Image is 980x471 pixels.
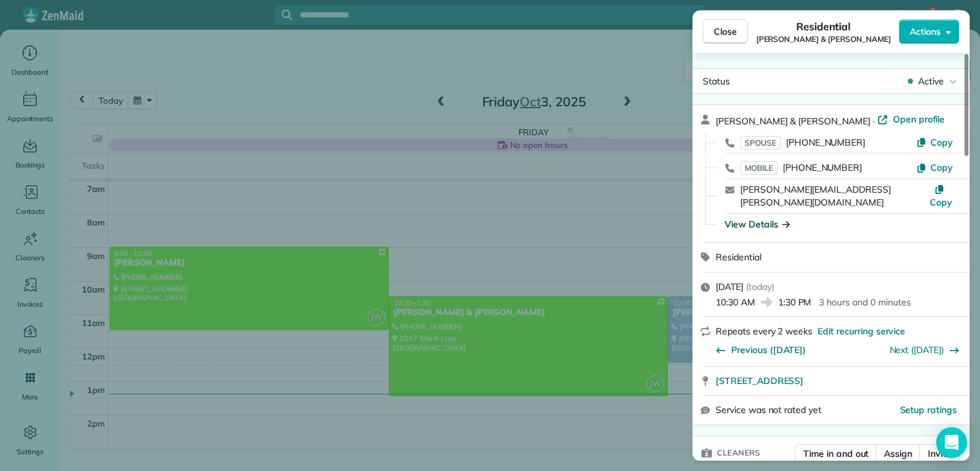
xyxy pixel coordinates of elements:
span: Copy [930,137,953,148]
p: 3 hours and 0 minutes [819,296,910,309]
a: MOBILE[PHONE_NUMBER] [740,161,862,174]
button: Invite [919,444,959,463]
span: Repeats every 2 weeks [716,325,812,337]
a: Open profile [877,113,945,126]
span: 10:30 AM [716,296,755,309]
button: Copy [916,136,953,149]
span: [PHONE_NUMBER] [783,162,862,173]
span: Assign [884,447,912,460]
span: Close [714,25,737,38]
span: [PERSON_NAME] & [PERSON_NAME] [716,115,870,127]
span: Open profile [893,113,945,126]
span: Invite [928,447,951,460]
span: Copy [930,162,953,173]
span: Active [918,75,944,88]
span: Residential [716,251,761,263]
span: 1:30 PM [778,296,812,309]
span: MOBILE [740,161,778,175]
span: [STREET_ADDRESS] [716,374,803,387]
span: [PHONE_NUMBER] [786,137,865,148]
a: [STREET_ADDRESS] [716,374,962,387]
span: Actions [910,25,941,38]
button: Copy [929,183,953,209]
span: Cleaners [717,447,760,459]
button: Setup ratings [900,403,957,416]
span: Setup ratings [900,404,957,416]
button: Previous ([DATE]) [716,343,806,356]
span: Edit recurring service [818,325,905,338]
span: Service was not rated yet [716,403,821,417]
span: [DATE] [716,281,743,293]
button: Assign [876,444,921,463]
span: [PERSON_NAME] & [PERSON_NAME] [756,34,891,44]
a: SPOUSE[PHONE_NUMBER] [740,136,865,149]
button: Close [703,19,748,44]
span: Status [703,75,730,87]
span: Residential [796,19,851,34]
button: Time in and out [795,444,877,463]
span: SPOUSE [740,136,781,149]
span: · [870,116,877,126]
span: Copy [930,197,952,208]
span: Time in and out [803,447,868,460]
span: Previous ([DATE]) [731,343,806,356]
div: Open Intercom Messenger [936,427,967,458]
a: [PERSON_NAME][EMAIL_ADDRESS][PERSON_NAME][DOMAIN_NAME] [740,184,891,209]
button: Next ([DATE]) [890,343,960,356]
button: Copy [916,161,953,174]
a: Next ([DATE]) [890,344,945,356]
span: ( today ) [746,281,774,293]
button: View Details [725,218,790,231]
